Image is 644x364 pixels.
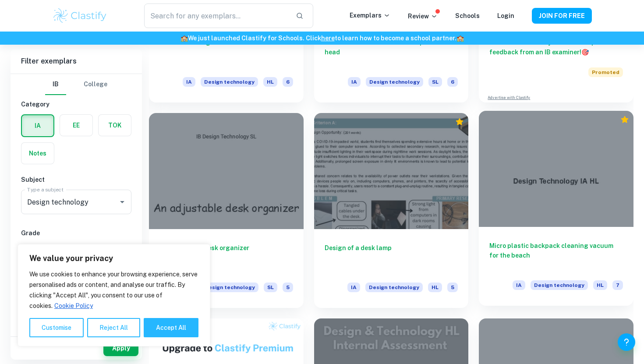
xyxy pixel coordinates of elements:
button: IB [45,74,66,95]
input: Search for any exemplars... [144,4,289,28]
a: Schools [455,12,480,19]
div: Premium [620,115,629,124]
span: 7 [612,280,623,290]
span: IA [348,77,361,87]
span: SL [264,283,277,292]
button: Accept All [144,318,198,337]
h6: Subject [21,175,131,184]
h6: Filter exemplars [11,49,142,74]
a: Micro plastic backpack cleaning vacuum for the beachIADesign technologyHL7 [479,113,633,307]
span: Design technology [201,283,258,292]
p: We use cookies to enhance your browsing experience, serve personalised ads or content, and analys... [29,269,198,311]
a: Login [497,12,514,19]
span: Design technology [201,77,258,87]
span: 🎯 [581,49,589,56]
span: HL [263,77,277,87]
a: Cookie Policy [54,302,93,310]
button: TOK [99,115,131,136]
span: 6 [447,77,458,87]
span: 🏫 [180,35,188,42]
button: Notes [21,143,54,164]
span: IA [513,280,525,290]
span: IA [347,283,360,292]
button: College [84,74,107,95]
h6: Want full marks on your IA ? Get expert feedback from an IB examiner! [489,38,623,57]
button: Reject All [87,318,140,337]
span: Design technology [366,77,423,87]
h6: An adjustable desk organizer [159,243,293,272]
div: Premium [455,117,464,126]
button: Open [116,196,128,208]
button: Apply [103,340,138,356]
button: Help and Feedback [618,333,635,351]
span: 5 [283,283,293,292]
button: IA [22,115,53,136]
span: Design technology [531,280,588,290]
img: Clastify logo [52,7,108,25]
span: 6 [283,77,293,87]
h6: We just launched Clastify for Schools. Click to learn how to become a school partner. [2,33,642,43]
p: Review [408,11,438,21]
h6: Sustainable toothbrush with replaceable head [325,38,458,67]
span: IA [183,77,195,87]
span: Design technology [365,283,423,292]
a: here [321,35,335,42]
button: EE [60,115,92,136]
button: JOIN FOR FREE [532,8,592,24]
a: Advertise with Clastify [488,95,530,101]
h6: Outdoor Seating with Shade [159,38,293,67]
a: Design of a desk lampIADesign technologyHL5 [314,113,469,307]
label: Type a subject [27,186,64,193]
div: We value your privacy [18,244,210,346]
span: 🏫 [456,35,464,42]
p: We value your privacy [29,253,198,264]
span: HL [593,280,607,290]
p: Exemplars [350,11,390,20]
h6: Grade [21,228,131,238]
span: SL [428,77,442,87]
span: 5 [447,283,458,292]
button: Customise [29,318,84,337]
a: An adjustable desk organizerIADesign technologySL5 [149,113,304,307]
h6: Design of a desk lamp [325,243,458,272]
h6: Micro plastic backpack cleaning vacuum for the beach [489,241,623,270]
span: Promoted [588,67,623,77]
div: Filter type choice [45,74,107,95]
h6: Category [21,99,131,109]
span: HL [428,283,442,292]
